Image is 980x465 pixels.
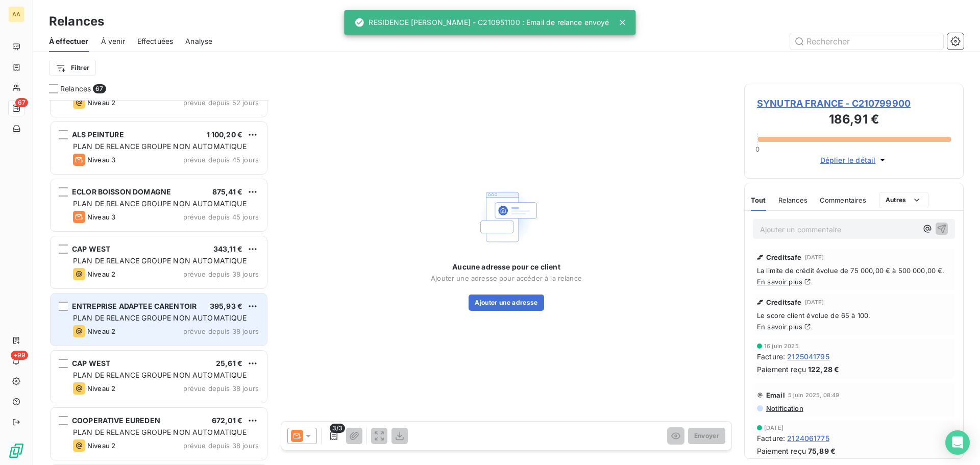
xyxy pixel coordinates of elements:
[755,145,759,153] span: 0
[87,327,115,335] span: Niveau 2
[757,364,806,375] span: Paiement reçu
[766,391,785,399] span: Email
[751,196,766,204] span: Tout
[757,110,951,131] h3: 186,91 €
[757,433,785,444] span: Facture :
[757,446,806,456] span: Paiement reçu
[452,262,560,272] span: Aucune adresse pour ce client
[766,253,802,261] span: Creditsafe
[87,442,115,450] span: Niveau 2
[183,384,259,393] span: prévue depuis 38 jours
[213,244,242,253] span: 343,11 €
[183,99,259,107] span: prévue depuis 52 jours
[212,416,242,425] span: 672,01 €
[820,196,867,204] span: Commentaires
[93,84,106,93] span: 67
[808,446,836,456] span: 75,89 €
[820,155,876,165] span: Déplier le détail
[945,430,970,455] div: Open Intercom Messenger
[73,199,247,208] span: PLAN DE RELANCE GROUPE NON AUTOMATIQUE
[49,60,96,76] button: Filtrer
[72,416,160,425] span: COOPERATIVE EUREDEN
[183,442,259,450] span: prévue depuis 38 jours
[879,192,928,208] button: Autres
[15,98,28,107] span: 67
[49,12,104,31] h3: Relances
[60,84,91,94] span: Relances
[8,443,24,459] img: Logo LeanPay
[757,311,951,320] span: Le score client évolue de 65 à 100.
[764,425,783,431] span: [DATE]
[790,33,943,50] input: Rechercher
[757,323,802,331] a: En savoir plus
[49,36,89,46] span: À effectuer
[474,184,539,250] img: Empty state
[787,433,829,444] span: 2124061775
[817,154,891,166] button: Déplier le détail
[73,256,247,265] span: PLAN DE RELANCE GROUPE NON AUTOMATIQUE
[101,36,125,46] span: À venir
[757,351,785,362] span: Facture :
[778,196,807,204] span: Relances
[87,213,115,221] span: Niveau 3
[216,359,242,368] span: 25,61 €
[185,36,212,46] span: Analyse
[688,428,725,444] button: Envoyer
[764,343,799,349] span: 16 juin 2025
[805,254,824,260] span: [DATE]
[210,302,242,310] span: 395,93 €
[72,244,110,253] span: CAP WEST
[330,424,345,433] span: 3/3
[431,274,582,282] span: Ajouter une adresse pour accéder à la relance
[787,351,829,362] span: 2125041795
[183,213,259,221] span: prévue depuis 45 jours
[765,404,803,412] span: Notification
[8,6,24,22] div: AA
[49,100,268,465] div: grid
[73,142,247,151] span: PLAN DE RELANCE GROUPE NON AUTOMATIQUE
[354,13,609,32] div: RESIDENCE [PERSON_NAME] - C210951100 : Email de relance envoyé
[87,156,115,164] span: Niveau 3
[212,187,242,196] span: 875,41 €
[757,278,802,286] a: En savoir plus
[766,298,802,306] span: Creditsafe
[72,359,110,368] span: CAP WEST
[87,384,115,393] span: Niveau 2
[72,187,171,196] span: ECLOR BOISSON DOMAGNE
[72,130,124,139] span: ALS PEINTURE
[757,266,951,275] span: La limite de crédit évolue de 75 000,00 € à 500 000,00 €.
[73,371,247,379] span: PLAN DE RELANCE GROUPE NON AUTOMATIQUE
[73,313,247,322] span: PLAN DE RELANCE GROUPE NON AUTOMATIQUE
[11,351,28,360] span: +99
[469,295,544,311] button: Ajouter une adresse
[72,302,197,310] span: ENTREPRISE ADAPTEE CARENTOIR
[788,392,840,398] span: 5 juin 2025, 08:49
[183,327,259,335] span: prévue depuis 38 jours
[207,130,243,139] span: 1 100,20 €
[805,299,824,305] span: [DATE]
[87,99,115,107] span: Niveau 2
[137,36,174,46] span: Effectuées
[757,96,951,110] span: SYNUTRA FRANCE - C210799900
[73,428,247,436] span: PLAN DE RELANCE GROUPE NON AUTOMATIQUE
[183,156,259,164] span: prévue depuis 45 jours
[87,270,115,278] span: Niveau 2
[808,364,839,375] span: 122,28 €
[183,270,259,278] span: prévue depuis 38 jours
